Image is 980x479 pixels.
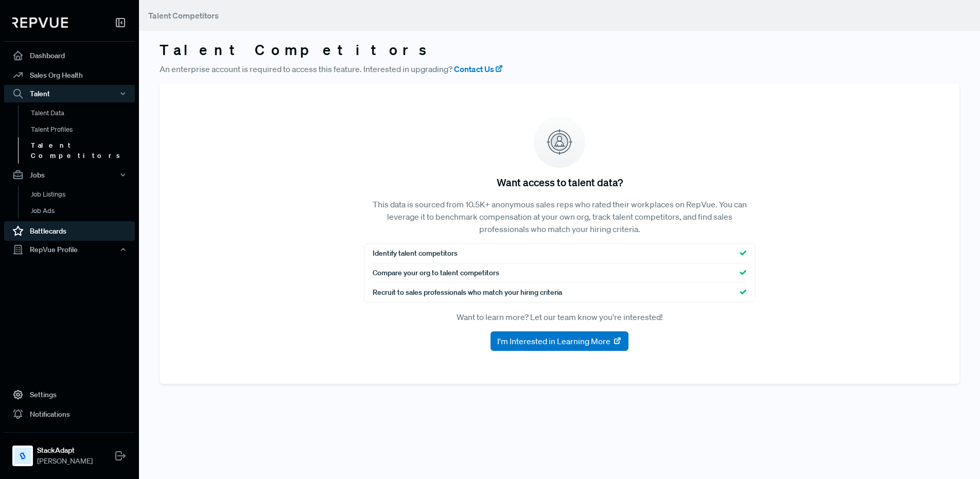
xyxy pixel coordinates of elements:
[4,46,135,65] a: Dashboard
[18,105,149,121] a: Talent Data
[373,248,458,259] span: Identify talent competitors
[18,186,149,203] a: Job Listings
[491,331,628,351] button: I'm Interested in Learning More
[160,41,959,59] h3: Talent Competitors
[4,166,135,184] button: Jobs
[37,456,93,467] span: [PERSON_NAME]
[160,63,959,75] p: An enterprise account is required to access this feature. Interested in upgrading?
[37,445,93,456] strong: StackAdapt
[12,17,68,28] img: RepVue
[18,121,149,138] a: Talent Profiles
[4,241,135,258] button: RepVue Profile
[497,335,610,347] span: I'm Interested in Learning More
[148,10,219,21] span: Talent Competitors
[4,65,135,85] a: Sales Org Health
[497,176,623,188] h5: Want access to talent data?
[4,404,135,424] a: Notifications
[14,448,31,464] img: StackAdapt
[4,85,135,102] button: Talent
[18,137,149,164] a: Talent Competitors
[4,221,135,241] a: Battlecards
[454,63,503,75] a: Contact Us
[4,432,135,471] a: StackAdaptStackAdapt[PERSON_NAME]
[364,198,756,235] p: This data is sourced from 10.5K+ anonymous sales reps who rated their workplaces on RepVue. You c...
[373,287,562,298] span: Recruit to sales professionals who match your hiring criteria
[18,203,149,219] a: Job Ads
[373,268,499,278] span: Compare your org to talent competitors
[4,385,135,404] a: Settings
[364,311,756,323] p: Want to learn more? Let our team know you're interested!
